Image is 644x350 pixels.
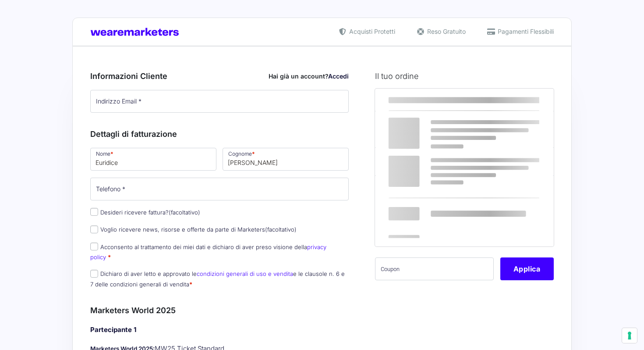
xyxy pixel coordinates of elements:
span: (facoltativo) [265,226,297,233]
th: Prodotto [375,89,478,111]
input: Cognome * [223,148,349,171]
span: Acquisti Protetti [347,27,395,36]
button: Applica [500,257,554,280]
input: Coupon [375,257,494,280]
label: Dichiaro di aver letto e approvato le e le clausole n. 6 e 7 delle condizioni generali di vendita [90,270,345,287]
h3: Informazioni Cliente [90,70,349,82]
label: Desideri ricevere fattura? [90,209,200,216]
h4: Partecipante 1 [90,325,349,335]
label: Acconsento al trattamento dei miei dati e dichiaro di aver preso visione della [90,243,326,261]
input: Nome * [90,148,216,171]
input: Acconsento al trattamento dei miei dati e dichiaro di aver preso visione dellaprivacy policy [90,243,98,250]
input: Desideri ricevere fattura?(facoltativo) [90,208,98,216]
span: (facoltativo) [169,209,200,216]
input: Indirizzo Email * [90,90,349,113]
label: Voglio ricevere news, risorse e offerte da parte di Marketers [90,226,297,233]
h3: Marketers World 2025 [90,304,349,316]
a: Accedi [328,72,349,80]
input: Dichiaro di aver letto e approvato lecondizioni generali di uso e venditae le clausole n. 6 e 7 d... [90,270,98,278]
h3: Dettagli di fatturazione [90,128,349,140]
span: Pagamenti Flessibili [495,27,554,36]
th: Totale [375,175,478,246]
h3: Il tuo ordine [375,70,554,82]
td: Marketers World 2025 - MW25 Ticket Standard [375,111,478,148]
span: Reso Gratuito [425,27,466,36]
input: Telefono * [90,178,349,200]
a: condizioni generali di uso e vendita [197,270,293,277]
div: Hai già un account? [269,71,349,81]
a: privacy policy [90,243,326,261]
iframe: Customerly Messenger Launcher [7,316,33,342]
th: Subtotale [375,148,478,175]
th: Subtotale [478,89,554,111]
button: Le tue preferenze relative al consenso per le tecnologie di tracciamento [622,328,637,343]
input: Voglio ricevere news, risorse e offerte da parte di Marketers(facoltativo) [90,225,98,233]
